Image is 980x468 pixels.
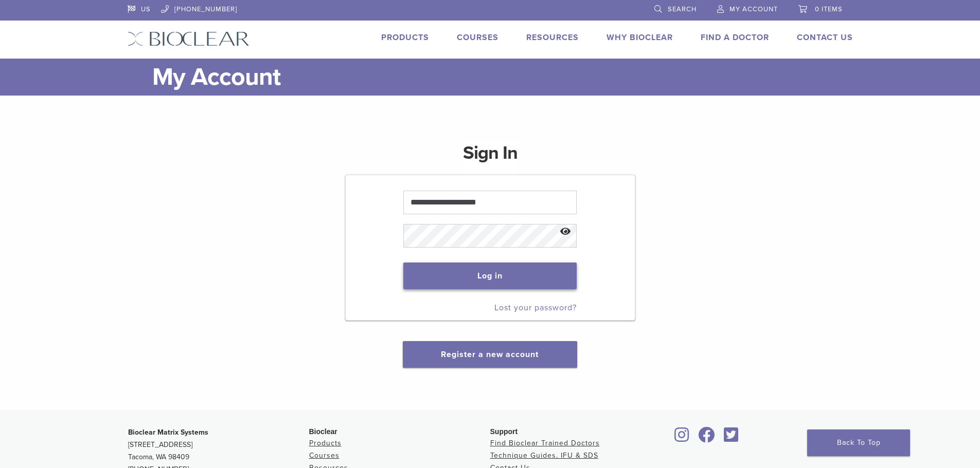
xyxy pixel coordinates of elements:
button: Register a new account [403,341,577,368]
span: My Account [729,5,778,13]
a: Products [309,439,342,447]
a: Products [381,32,429,43]
a: Courses [457,32,498,43]
a: Bioclear [695,433,719,443]
a: Register a new account [441,349,539,360]
a: Contact Us [797,32,853,43]
h1: Sign In [463,141,518,174]
span: Search [668,5,697,13]
a: Find A Doctor [701,32,769,43]
a: Courses [309,451,340,460]
a: Resources [526,32,579,43]
a: Find Bioclear Trained Doctors [490,439,600,447]
span: Bioclear [309,427,337,436]
span: Support [490,427,518,436]
img: Bioclear [128,31,250,46]
a: Bioclear [671,433,693,443]
a: Why Bioclear [607,32,673,43]
button: Log in [403,263,577,289]
a: Back To Top [807,429,910,456]
a: Technique Guides, IFU & SDS [490,451,598,460]
button: Show password [555,219,577,245]
span: 0 items [815,5,843,13]
a: Bioclear [721,433,742,443]
h1: My Account [152,59,853,96]
a: Lost your password? [494,303,577,313]
strong: Bioclear Matrix Systems [128,428,208,437]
